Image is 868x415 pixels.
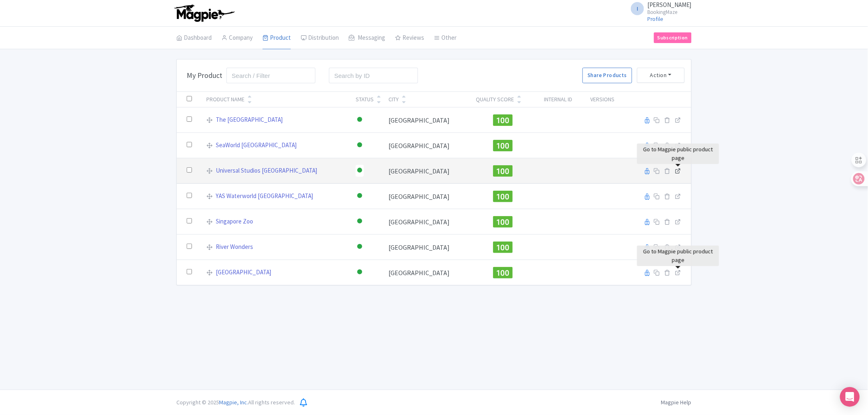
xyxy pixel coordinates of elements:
[647,15,664,23] a: Profile
[661,399,692,406] a: Magpie Help
[356,165,364,177] div: Active
[263,27,291,50] a: Product
[647,1,692,9] span: [PERSON_NAME]
[356,114,364,126] div: Active
[216,268,272,277] a: [GEOGRAPHIC_DATA]
[493,242,513,250] a: 100
[582,68,632,83] a: Share Products
[582,92,624,107] th: Versions
[222,27,253,50] a: Company
[493,191,513,199] a: 100
[329,68,418,83] input: Search by ID
[637,246,719,266] div: Go to Magpie public product page
[535,92,582,107] th: Internal ID
[384,235,471,260] td: [GEOGRAPHIC_DATA]
[496,192,509,201] span: 100
[219,399,248,406] span: Magpie, Inc.
[637,68,685,83] button: Action
[176,27,212,50] a: Dashboard
[493,140,513,148] a: 100
[384,133,471,158] td: [GEOGRAPHIC_DATA]
[654,32,692,43] a: Subscription
[384,107,471,133] td: [GEOGRAPHIC_DATA]
[216,115,283,125] a: The [GEOGRAPHIC_DATA]
[840,387,860,407] div: Open Intercom Messenger
[356,95,374,104] div: Status
[384,158,471,184] td: [GEOGRAPHIC_DATA]
[496,141,509,150] span: 100
[384,184,471,209] td: [GEOGRAPHIC_DATA]
[356,241,364,253] div: Active
[493,217,513,225] a: 100
[395,27,424,50] a: Reviews
[631,2,644,15] span: I
[493,166,513,174] a: 100
[637,144,719,164] div: Go to Magpie public product page
[434,27,457,50] a: Other
[216,166,318,176] a: Universal Studios [GEOGRAPHIC_DATA]
[301,27,339,50] a: Distribution
[216,242,254,252] a: River Wonders
[356,190,364,202] div: Active
[356,216,364,228] div: Active
[216,192,313,201] a: YAS Waterworld [GEOGRAPHIC_DATA]
[388,95,399,104] div: City
[493,115,513,123] a: 100
[216,141,297,150] a: SeaWorld [GEOGRAPHIC_DATA]
[216,217,254,226] a: Singapore Zoo
[647,9,692,15] small: BookingMaze
[493,267,513,276] a: 100
[496,116,509,125] span: 100
[226,68,315,83] input: Search / Filter
[207,95,245,104] div: Product Name
[356,267,364,278] div: Active
[496,218,509,226] span: 100
[172,4,236,22] img: logo-ab69f6fb50320c5b225c76a69d11143b.png
[496,243,509,252] span: 100
[476,95,514,104] div: Quality Score
[171,398,300,407] div: Copyright © 2025 All rights reserved.
[626,2,692,15] a: I [PERSON_NAME] BookingMaze
[496,269,509,277] span: 100
[384,260,471,285] td: [GEOGRAPHIC_DATA]
[187,71,222,80] h3: My Product
[384,209,471,235] td: [GEOGRAPHIC_DATA]
[356,139,364,151] div: Active
[349,27,385,50] a: Messaging
[496,167,509,176] span: 100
